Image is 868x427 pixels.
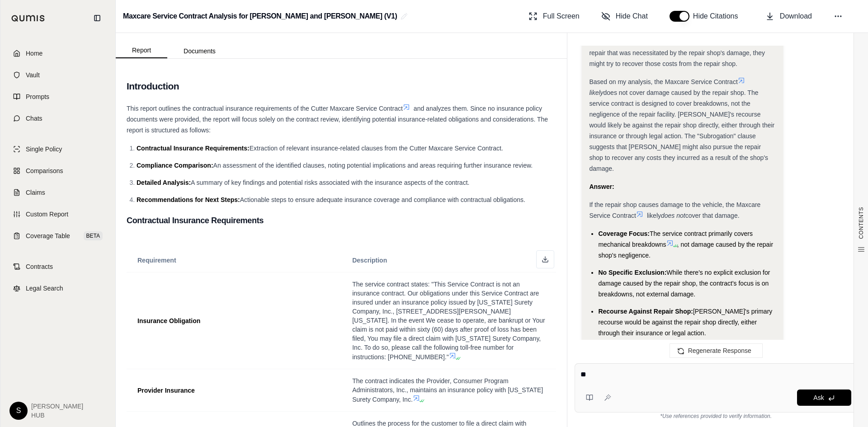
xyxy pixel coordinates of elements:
span: Comparisons [26,166,63,175]
div: S [9,402,28,420]
span: Prompts [26,92,49,101]
span: A summary of key findings and potential risks associated with the insurance aspects of the contract. [191,179,469,186]
button: Report [116,43,167,58]
button: Hide Chat [598,7,651,25]
span: Ask [813,394,824,401]
span: Insurance Obligation [137,317,200,324]
span: If the repair shop causes damage to the vehicle, the Maxcare Service Contract [589,201,760,219]
span: Description [352,257,387,264]
span: The service contract states: "This Service Contract is not an insurance contract. Our obligations... [352,281,545,361]
button: Documents [167,44,232,58]
h2: Introduction [127,77,556,96]
span: This report outlines the contractual insurance requirements of the Cutter Maxcare Service Contract [127,105,403,112]
span: Claims [26,188,45,197]
a: Vault [6,65,110,85]
span: Recommendations for Next Steps: [137,196,240,203]
span: and analyzes them. Since no insurance policy documents were provided, the report will focus solel... [127,105,548,134]
a: Coverage TableBETA [6,226,110,246]
span: cover that damage. [685,212,740,219]
span: likely [647,212,661,219]
span: The contract indicates the Provider, Consumer Program Administrators, Inc., maintains an insuranc... [352,377,543,403]
button: Download as Excel [536,250,554,268]
span: Coverage Table [26,231,70,240]
a: Home [6,43,110,63]
h3: Contractual Insurance Requirements [127,212,556,229]
span: Recourse Against Repair Shop: [598,308,693,315]
span: Full Screen [543,11,580,22]
span: Download [780,11,812,22]
span: Vault [26,70,40,80]
span: Hide Chat [616,11,648,22]
button: Full Screen [525,7,583,25]
a: Prompts [6,87,110,107]
span: Based on my analysis, the Maxcare Service Contract [589,78,737,85]
span: Actionable steps to ensure adequate insurance coverage and compliance with contractual obligations. [240,196,525,203]
span: CONTENTS [858,207,865,239]
span: Contractual Insurance Requirements: [137,145,250,152]
span: [PERSON_NAME]'s primary recourse would be against the repair shop directly, either through their ... [598,308,772,337]
span: While there's no explicit exclusion for damage caused by the repair shop, the contract's focus is... [598,269,770,298]
span: Compliance Comparison: [137,162,213,169]
span: does not cover damage caused by the repair shop. The service contract is designed to cover breakd... [589,89,774,172]
span: Provider Insurance [137,387,195,394]
a: Contracts [6,257,110,277]
span: Extraction of relevant insurance-related clauses from the Cutter Maxcare Service Contract. [250,145,503,152]
h2: Maxcare Service Contract Analysis for [PERSON_NAME] and [PERSON_NAME] (V1) [123,8,397,24]
span: The service contract primarily covers mechanical breakdowns [598,230,753,248]
span: Contracts [26,262,53,271]
a: Legal Search [6,278,110,298]
span: [PERSON_NAME] [31,402,83,411]
span: Requirement [137,257,176,264]
em: likely [589,89,603,96]
a: Comparisons [6,161,110,181]
em: does not [661,212,685,219]
button: Download [762,7,816,25]
span: BETA [84,231,103,240]
a: Custom Report [6,204,110,224]
span: Custom Report [26,210,68,219]
span: Detailed Analysis: [137,179,191,186]
span: Chats [26,114,42,123]
strong: Answer: [589,183,614,190]
span: Legal Search [26,284,63,293]
button: Collapse sidebar [90,11,104,25]
a: Chats [6,108,110,128]
div: *Use references provided to verify information. [575,413,857,420]
span: Regenerate Response [688,347,751,354]
a: Single Policy [6,139,110,159]
span: Home [26,49,42,58]
button: Regenerate Response [670,343,763,358]
span: No Specific Exclusion: [598,269,666,276]
span: HUB [31,411,83,420]
a: Claims [6,183,110,202]
span: This means that if the Maxcare Service Contract pays for a repair that was necessitated by the re... [589,38,765,67]
span: An assessment of the identified clauses, noting potential implications and areas requiring furthe... [213,162,533,169]
button: Ask [797,389,851,406]
span: Hide Citations [693,11,744,22]
span: Single Policy [26,145,62,154]
span: , not damage caused by the repair shop's negligence. [598,241,773,259]
span: Coverage Focus: [598,230,650,237]
img: Qumis Logo [11,15,45,22]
